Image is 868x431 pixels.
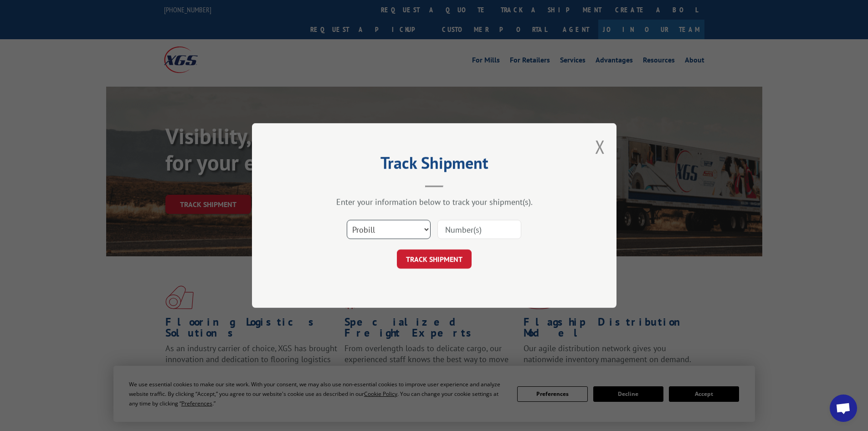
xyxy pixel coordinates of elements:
button: Close modal [595,135,605,159]
div: Open chat [830,395,857,422]
button: TRACK SHIPMENT [397,249,472,269]
div: Enter your information below to track your shipment(s). [298,197,571,207]
input: Number(s) [437,220,521,239]
h2: Track Shipment [298,156,571,174]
